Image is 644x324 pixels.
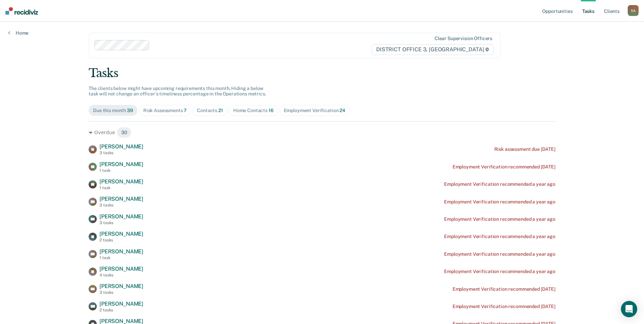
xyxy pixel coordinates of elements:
div: Employment Verification recommended a year ago [444,181,555,187]
span: [PERSON_NAME] [99,231,143,237]
div: Due this month [93,108,133,113]
div: 4 tasks [99,273,143,277]
div: Risk assessment due [DATE] [494,146,555,152]
span: [PERSON_NAME] [99,248,143,255]
div: Employment Verification recommended a year ago [444,251,555,257]
div: 1 task [99,168,143,173]
div: 3 tasks [99,150,143,155]
span: [PERSON_NAME] [99,143,143,150]
div: 3 tasks [99,220,143,225]
span: [PERSON_NAME] [99,213,143,220]
div: S A [628,5,639,16]
span: [PERSON_NAME] [99,196,143,202]
div: Employment Verification recommended [DATE] [453,304,555,309]
span: The clients below might have upcoming requirements this month. Hiding a below task will not chang... [89,86,266,97]
span: 21 [218,108,223,113]
div: 2 tasks [99,238,143,242]
div: Home Contacts [233,108,274,113]
div: Risk Assessments [143,108,187,113]
div: Open Intercom Messenger [621,301,637,317]
img: Recidiviz [5,7,38,15]
div: Employment Verification recommended a year ago [444,199,555,205]
span: [PERSON_NAME] [99,266,143,272]
div: 3 tasks [99,290,143,295]
span: 16 [269,108,274,113]
a: Home [8,30,29,36]
span: 7 [184,108,187,113]
div: Tasks [89,66,555,80]
div: Employment Verification recommended [DATE] [453,286,555,292]
div: Employment Verification [284,108,345,113]
div: 3 tasks [99,203,143,208]
span: 39 [127,108,133,113]
div: Employment Verification recommended a year ago [444,234,555,239]
div: 2 tasks [99,308,143,312]
div: Contacts [197,108,223,113]
span: [PERSON_NAME] [99,161,143,167]
span: [PERSON_NAME] [99,283,143,289]
div: Overdue 30 [89,127,555,138]
div: Employment Verification recommended [DATE] [453,164,555,170]
div: Employment Verification recommended a year ago [444,269,555,274]
div: Employment Verification recommended a year ago [444,216,555,222]
div: Clear supervision officers [435,36,492,41]
div: 1 task [99,255,143,260]
span: 24 [339,108,345,113]
span: 30 [117,127,132,138]
div: 1 task [99,185,143,190]
span: DISTRICT OFFICE 3, [GEOGRAPHIC_DATA] [372,44,494,55]
button: SA [628,5,639,16]
span: [PERSON_NAME] [99,178,143,185]
span: [PERSON_NAME] [99,301,143,307]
